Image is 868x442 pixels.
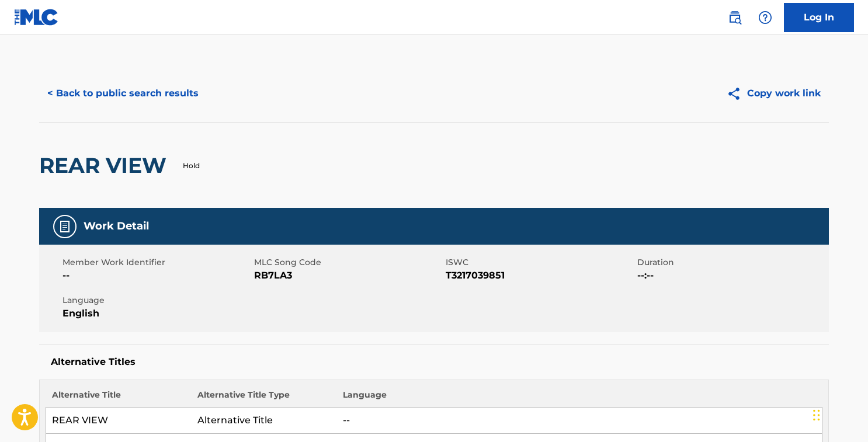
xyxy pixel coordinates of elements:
[727,86,747,101] img: Copy work link
[813,398,820,433] div: Drag
[58,220,72,234] img: Work Detail
[192,408,337,434] td: Alternative Title
[784,3,854,32] a: Log In
[254,256,443,269] span: MLC Song Code
[63,256,251,269] span: Member Work Identifier
[446,269,634,283] span: T3217039851
[63,307,251,321] span: English
[754,6,777,29] div: Help
[254,269,443,283] span: RB7LA3
[637,269,826,283] span: --:--
[758,11,772,25] img: help
[337,408,822,434] td: --
[637,256,826,269] span: Duration
[51,356,817,368] h5: Alternative Titles
[63,294,251,307] span: Language
[14,9,59,26] img: MLC Logo
[46,408,192,434] td: REAR VIEW
[192,389,337,408] th: Alternative Title Type
[337,389,822,408] th: Language
[46,389,192,408] th: Alternative Title
[39,152,172,179] h2: REAR VIEW
[39,79,207,108] button: < Back to public search results
[723,6,747,29] a: Public Search
[718,79,829,108] button: Copy work link
[446,256,634,269] span: ISWC
[810,386,868,442] iframe: Chat Widget
[728,11,742,25] img: search
[183,161,200,171] p: Hold
[63,269,251,283] span: --
[84,220,149,233] h5: Work Detail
